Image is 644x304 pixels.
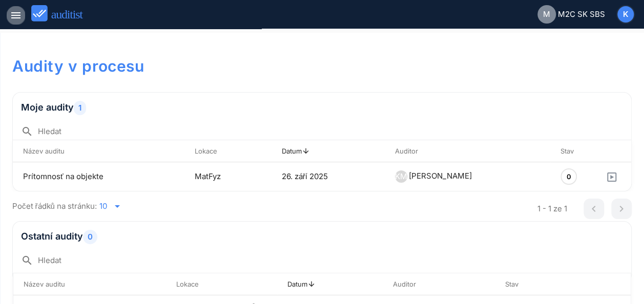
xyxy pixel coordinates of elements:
th: Auditor: Not sorted. Activate to sort ascending. [385,140,550,162]
th: Název auditu: Not sorted. Activate to sort ascending. [13,140,184,162]
th: : Not sorted. [586,273,631,295]
td: MatFyz [184,162,271,191]
th: Stav: Not sorted. Activate to sort ascending. [495,273,586,295]
input: Hledat [38,123,623,140]
h1: Audity v procesu [12,55,632,77]
td: 26. září 2025 [272,162,385,191]
th: Lokace: Not sorted. Activate to sort ascending. [165,273,277,295]
span: 1 [74,101,86,115]
span: KM [395,171,407,182]
th: Datum: Sorted descending. Activate to remove sorting. [272,140,385,162]
div: 1 - 1 ze 1 [537,203,567,215]
th: Stav: Not sorted. Activate to sort ascending. [550,140,592,162]
i: menu [10,9,22,21]
span: M2C SK SBS [558,9,605,20]
h3: Ostatní audity [21,230,623,244]
th: Datum: Sorted descending. Activate to remove sorting. [277,273,383,295]
img: auditist_logo_new.svg [31,5,92,22]
i: arrow_drop_down [111,200,123,212]
i: search [21,125,33,138]
span: K [623,9,629,20]
span: [PERSON_NAME] [409,171,472,181]
i: arrow_upward [307,280,316,288]
th: : Not sorted. [592,140,631,162]
th: Auditor: Not sorted. Activate to sort ascending. [383,273,495,295]
th: Název auditu: Not sorted. Activate to sort ascending. [13,273,165,295]
div: 0 [567,168,571,185]
div: Počet řádků na stránku: [12,191,510,221]
th: Lokace: Not sorted. Activate to sort ascending. [184,140,271,162]
td: Prítomnosť na objekte [13,162,184,191]
h3: Moje audity [21,101,623,115]
input: Hledat [38,252,623,269]
span: 0 [83,230,97,244]
i: search [21,254,33,267]
div: 10 [99,202,107,211]
span: M [543,9,550,20]
button: K [616,5,635,24]
i: arrow_upward [302,147,310,155]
